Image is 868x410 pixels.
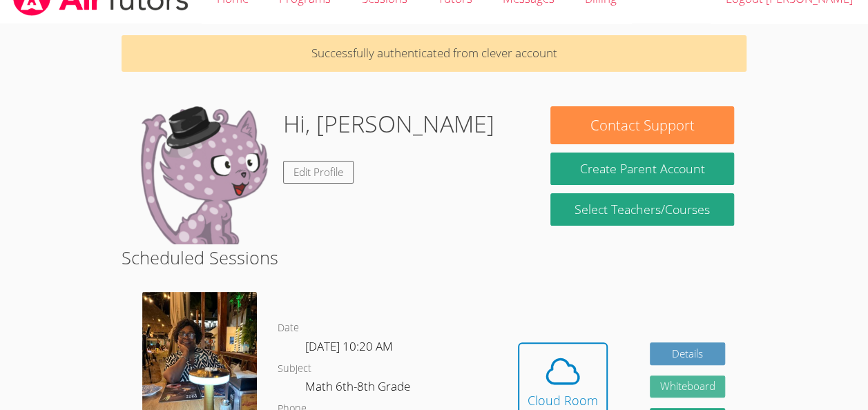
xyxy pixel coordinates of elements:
div: Cloud Room [528,391,598,410]
a: Edit Profile [283,161,354,184]
dt: Subject [278,360,311,378]
h2: Scheduled Sessions [122,244,746,271]
dt: Date [278,320,299,337]
p: Successfully authenticated from clever account [122,35,746,72]
img: default.png [134,106,272,244]
span: [DATE] 10:20 AM [305,338,393,354]
button: Create Parent Account [550,153,733,185]
h1: Hi, [PERSON_NAME] [283,106,494,141]
button: Whiteboard [650,375,726,398]
button: Contact Support [550,106,733,144]
a: Details [650,342,726,365]
dd: Math 6th-8th Grade [305,377,413,400]
a: Select Teachers/Courses [550,193,733,226]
